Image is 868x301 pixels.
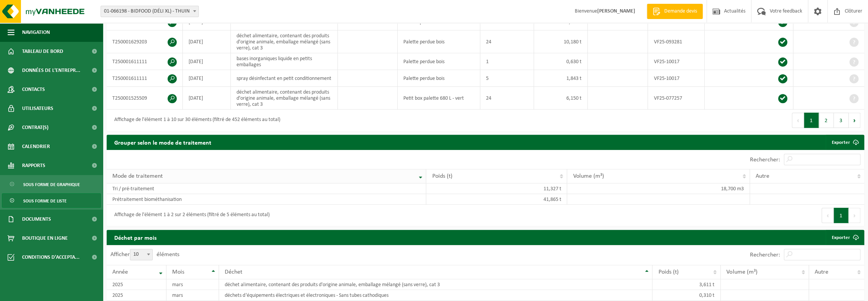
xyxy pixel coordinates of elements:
td: 10,180 t [534,30,588,53]
td: déchet alimentaire, contenant des produits d'origine animale, emballage mélangé (sans verre), cat 3 [231,30,337,53]
td: [DATE] [183,53,231,70]
span: Déchet [225,269,242,275]
td: 0,630 t [534,53,588,70]
td: Palette perdue bois [398,30,480,53]
button: Next [849,208,860,223]
td: 3,611 t [652,279,721,290]
span: 10 [130,249,153,260]
span: Volume (m³) [573,173,604,179]
h2: Grouper selon le mode de traitement [107,135,219,150]
span: Mode de traitement [112,173,163,179]
span: 10 [130,249,152,260]
td: VF25-10017 [648,70,705,87]
span: Contacts [22,80,45,99]
span: Autre [815,269,828,275]
td: [DATE] [183,87,231,110]
span: Sous forme de graphique [23,177,80,192]
button: Previous [792,113,804,128]
td: Tri / pré-traitement [107,183,426,194]
button: 3 [834,113,849,128]
span: Poids (t) [432,173,452,179]
td: Palette perdue bois [398,70,480,87]
span: Utilisateurs [22,99,53,118]
td: 11,327 t [426,183,567,194]
a: Exporter [826,135,863,150]
h2: Déchet par mois [107,230,164,245]
button: Previous [822,208,834,223]
label: Afficher éléments [110,252,179,258]
a: Demande devis [647,4,703,19]
span: Données de l'entrepr... [22,61,80,80]
td: T250001525509 [107,87,183,110]
td: Prétraitement biométhanisation [107,194,426,205]
span: Demande devis [662,8,699,15]
td: 24 [480,30,534,53]
button: 1 [834,208,849,223]
button: 2 [819,113,834,128]
span: 01-066198 - BIDFOOD (DÉLI XL) - THUIN [101,6,198,17]
a: Exporter [826,230,863,245]
td: 1 [480,53,534,70]
button: Next [849,113,860,128]
td: VF25-10017 [648,53,705,70]
td: 5 [480,70,534,87]
td: T250001629203 [107,30,183,53]
td: 2025 [107,290,166,301]
td: spray désinfectant en petit conditionnement [231,70,337,87]
button: 1 [804,113,819,128]
td: 0,310 t [652,290,721,301]
td: VF25-077257 [648,87,705,110]
td: [DATE] [183,30,231,53]
label: Rechercher: [750,157,780,163]
span: Volume (m³) [726,269,757,275]
td: Petit box palette 680 L - vert [398,87,480,110]
span: Navigation [22,23,50,42]
span: Autre [756,173,769,179]
strong: [PERSON_NAME] [597,8,635,14]
td: T250001611111 [107,53,183,70]
td: T250001611111 [107,70,183,87]
td: déchets d'équipements électriques et électroniques - Sans tubes cathodiques [219,290,652,301]
span: Année [112,269,128,275]
span: 01-066198 - BIDFOOD (DÉLI XL) - THUIN [101,6,199,17]
span: Tableau de bord [22,42,63,61]
td: 24 [480,87,534,110]
span: Sous forme de liste [23,194,67,208]
span: Calendrier [22,137,50,156]
span: Boutique en ligne [22,229,68,248]
label: Rechercher: [750,252,780,258]
div: Affichage de l'élément 1 à 2 sur 2 éléments (filtré de 5 éléments au total) [110,209,270,222]
td: VF25-093281 [648,30,705,53]
td: 18,700 m3 [567,183,750,194]
td: mars [166,279,219,290]
a: Sous forme de liste [2,193,101,208]
a: Sous forme de graphique [2,177,101,191]
td: déchet alimentaire, contenant des produits d'origine animale, emballage mélangé (sans verre), cat 3 [219,279,652,290]
span: Rapports [22,156,45,175]
td: 1,843 t [534,70,588,87]
td: bases inorganiques liquide en petits emballages [231,53,337,70]
td: déchet alimentaire, contenant des produits d'origine animale, emballage mélangé (sans verre), cat 3 [231,87,337,110]
td: [DATE] [183,70,231,87]
td: Palette perdue bois [398,53,480,70]
span: Mois [172,269,184,275]
span: Poids (t) [658,269,678,275]
span: Documents [22,210,51,229]
div: Affichage de l'élément 1 à 10 sur 30 éléments (filtré de 452 éléments au total) [110,113,280,127]
td: 41,865 t [426,194,567,205]
td: mars [166,290,219,301]
span: Contrat(s) [22,118,48,137]
td: 2025 [107,279,166,290]
span: Conditions d'accepta... [22,248,80,267]
td: 6,150 t [534,87,588,110]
